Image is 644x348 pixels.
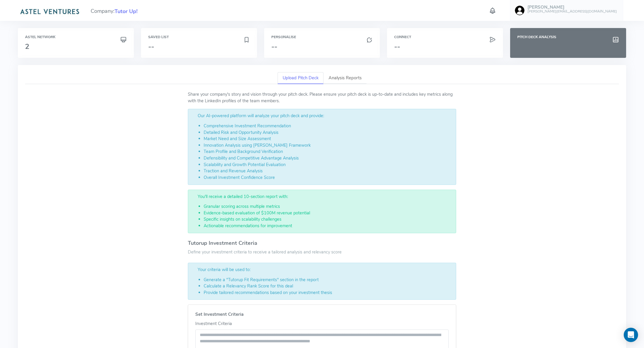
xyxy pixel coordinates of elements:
li: Detailed Risk and Opportunity Analysis [204,129,450,136]
li: Provide tailored recommendations based on your investment thesis [204,290,450,296]
span: Tutor Up! [114,7,137,16]
label: Investment Criteria [195,321,232,327]
h6: [PERSON_NAME][EMAIL_ADDRESS][DOMAIN_NAME] [527,10,617,13]
li: Scalability and Growth Potential Evaluation [204,162,450,168]
h3: -- [394,43,496,50]
li: Team Profile and Background Verification [204,149,450,155]
li: Market Need and Size Assessment [204,136,450,142]
p: Define your investment criteria to receive a tailored analysis and relevancy score [188,249,456,256]
li: Defensibility and Competitive Advantage Analysis [204,155,450,162]
li: Calculate a Relevancy Rank Score for this deal [204,283,450,290]
span: 2 [25,42,29,51]
h5: Set Investment Criteria [195,312,449,317]
li: Granular scoring across multiple metrics [204,203,450,210]
li: Specific insights on scalability challenges [204,216,450,223]
h4: Tutorup Investment Criteria [188,240,456,246]
a: Analysis Reports [323,72,367,84]
span: Company: [91,5,137,16]
li: Comprehensive Investment Recommendation [204,123,450,129]
li: Evidence-based evaluation of $100M revenue potential [204,210,450,216]
h3: -- [271,43,373,50]
h6: Connect [394,35,496,39]
img: user-image [515,6,524,15]
li: Innovation Analysis using [PERSON_NAME] Framework [204,142,450,149]
h5: [PERSON_NAME] [527,5,617,10]
h6: Pitch Deck Analysis [517,35,619,39]
div: Our AI-powered platform will analyze your pitch deck and provide: [188,109,456,185]
div: Your criteria will be used to: [188,263,456,300]
h6: Saved List [148,35,250,39]
li: Actionable recommendations for improvement [204,223,450,229]
h6: Astel Network [25,35,127,39]
li: Traction and Revenue Analysis [204,168,450,174]
p: Share your company's story and vision through your pitch deck. Please ensure your pitch deck is u... [188,91,456,104]
li: Overall Investment Confidence Score [204,174,450,181]
a: Tutor Up! [114,7,137,15]
div: Open Intercom Messenger [624,328,638,342]
li: Generate a "Tutorup Fit Requirements" section in the report [204,277,450,283]
h6: Personalise [271,35,373,39]
div: You'll receive a detailed 10-section report with: [188,190,456,233]
span: -- [148,42,154,51]
a: Upload Pitch Deck [278,72,323,84]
